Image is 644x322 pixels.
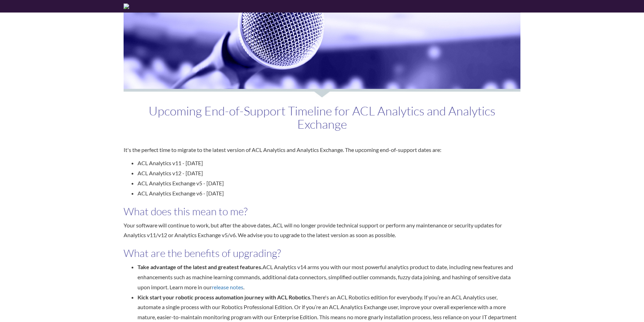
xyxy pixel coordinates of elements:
[124,13,520,97] img: Write the landing page topic
[138,188,520,199] li: ACL Analytics Exchange v6 - [DATE]
[138,294,312,300] strong: Kick start your robotic process automation journey with ACL Robotics.
[124,206,520,217] h2: What does this mean to me?
[243,284,244,290] span: .
[124,220,520,241] p: Your software will continue to work, but after the above dates, ACL will no longer provide techni...
[124,247,520,259] h2: What are the benefits of upgrading?
[138,168,520,178] li: ACL Analytics v12 - [DATE]
[138,264,262,270] strong: Take advantage of the latest and greatest features.
[124,104,520,142] h1: Upcoming End-of-Support Timeline for ACL Analytics and Analytics Exchange
[138,158,520,168] li: ACL Analytics v11 - [DATE]
[124,145,520,155] p: It's the perfect time to migrate to the latest version of ACL Analytics and Analytics Exchange. T...
[212,284,243,290] a: release notes
[138,264,513,290] span: ACL Analytics v14 arms you with our most powerful analytics product to date, including new featur...
[138,178,520,188] li: ACL Analytics Exchange v5 - [DATE]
